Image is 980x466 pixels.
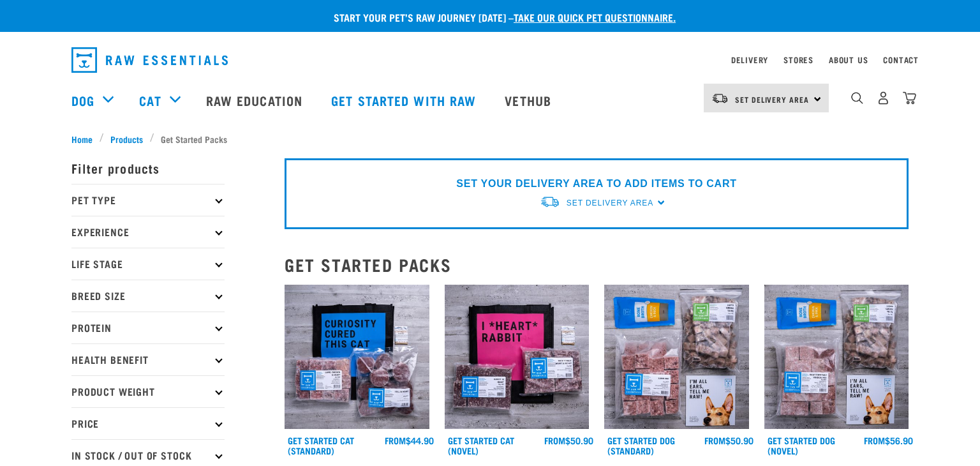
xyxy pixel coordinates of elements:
[492,75,567,126] a: Vethub
[448,438,514,453] a: Get Started Cat (Novel)
[864,438,885,442] span: FROM
[604,285,749,430] img: NSP Dog Standard Update
[864,435,913,446] div: $56.90
[71,91,94,110] a: Dog
[71,184,225,216] p: Pet Type
[445,285,590,430] img: Assortment Of Raw Essential Products For Cats Including, Pink And Black Tote Bag With "I *Heart* ...
[567,199,653,207] span: Set Delivery Area
[768,438,835,453] a: Get Started Dog (Novel)
[514,14,676,20] a: take our quick pet questionnaire.
[731,57,768,62] a: Delivery
[829,57,868,62] a: About Us
[903,91,916,105] img: home-icon@2x.png
[285,285,429,430] img: Assortment Of Raw Essential Products For Cats Including, Blue And Black Tote Bag With "Curiosity ...
[71,312,225,343] p: Protein
[883,57,919,62] a: Contact
[385,435,434,446] div: $44.90
[104,132,150,146] a: Products
[607,438,675,453] a: Get Started Dog (Standard)
[61,42,919,78] nav: dropdown navigation
[385,438,406,442] span: FROM
[456,176,736,192] p: SET YOUR DELIVERY AREA TO ADD ITEMS TO CART
[851,92,863,104] img: home-icon-1@2x.png
[544,438,565,442] span: FROM
[71,132,100,146] a: Home
[71,248,225,280] p: Life Stage
[540,195,560,209] img: van-moving.png
[704,438,725,442] span: FROM
[71,132,909,146] nav: breadcrumbs
[764,285,909,430] img: NSP Dog Novel Update
[193,75,318,126] a: Raw Education
[71,280,225,312] p: Breed Size
[110,132,143,146] span: Products
[783,57,813,62] a: Stores
[544,435,593,446] div: $50.90
[71,132,93,146] span: Home
[71,407,225,439] p: Price
[71,375,225,407] p: Product Weight
[285,255,909,274] h2: Get Started Packs
[735,97,809,101] span: Set Delivery Area
[318,75,492,126] a: Get started with Raw
[288,438,354,453] a: Get Started Cat (Standard)
[704,435,754,446] div: $50.90
[71,47,228,73] img: Raw Essentials Logo
[71,216,225,248] p: Experience
[877,91,890,105] img: user.png
[711,93,729,104] img: van-moving.png
[71,152,225,184] p: Filter products
[139,91,161,110] a: Cat
[71,343,225,375] p: Health Benefit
